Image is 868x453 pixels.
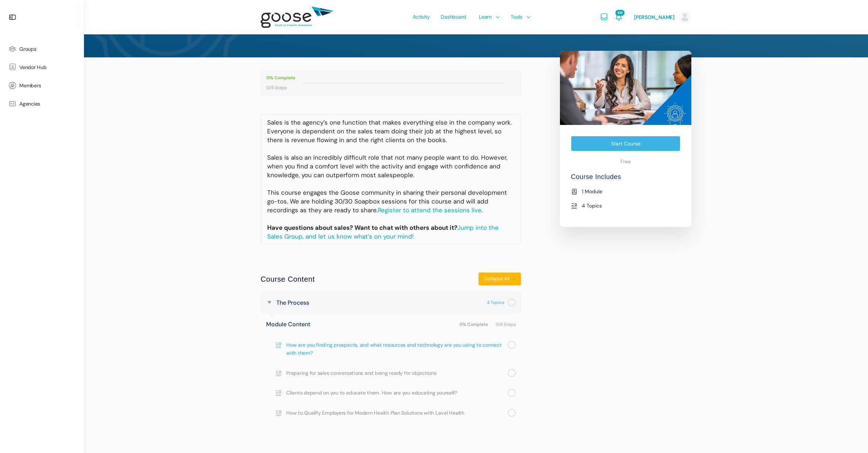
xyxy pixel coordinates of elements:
[267,224,457,232] strong: Have questions about sales? Want to chat with others about it?
[378,206,481,214] a: Register to attend the sessions live
[19,83,41,89] span: Members
[266,83,295,93] div: 0/5 Steps
[571,136,680,151] a: Start Course
[19,46,37,52] span: Groups
[286,369,508,377] span: Preparing for sales conversations and being ready for objections
[460,322,492,327] span: 0% Complete
[261,274,315,285] h2: Course Content
[831,418,868,453] iframe: Chat Widget
[496,322,516,327] span: 0/4 Steps
[19,101,40,107] span: Agencies
[286,341,508,357] span: How are you finding prospects, and what resources and technology are you using to connect with them?
[634,14,675,20] span: [PERSON_NAME]
[571,187,680,196] li: 1 Module
[615,10,625,16] span: 109
[266,319,310,329] span: Module Content
[19,64,47,71] span: Vendor Hub
[508,389,516,397] div: Not completed
[267,224,499,240] a: Jump into the Sales Group, and let us know what’s on your mind!
[508,369,516,377] div: Not completed
[487,300,504,305] span: 4 Topics
[484,276,512,282] span: Collapse All
[478,272,521,286] button: Collapse All
[286,409,508,417] span: How to Qualify Employers for Modern Health Plan Solutions with Level Health
[261,383,521,403] a: Not completed Clients depend on you to educate them. How are you educating yourself?
[286,389,508,397] span: Clients depend on you to educate them. How are you educating yourself?
[508,341,516,349] div: Not completed
[261,403,521,423] a: Not completed How to Qualify Employers for Modern Health Plan Solutions with Level Health
[261,363,521,383] a: Not completed Preparing for sales conversations and being ready for objections
[4,40,80,58] a: Groups
[4,58,80,76] a: Vendor Hub
[273,297,516,308] a: Not started The Process 4 Topics
[261,335,521,363] a: Not completed How are you finding prospects, and what resources and technology are you using to c...
[508,409,516,417] div: Not completed
[266,73,295,83] div: 0% Complete
[4,95,80,113] a: Agencies
[261,114,521,244] td: Sales is the agency’s one function that makes everything else in the company work. Everyone is de...
[571,172,680,187] h4: Course Includes
[276,298,309,308] span: The Process
[508,298,516,307] div: Not started
[621,158,631,165] span: Free
[4,76,80,95] a: Members
[571,201,680,210] li: 4 Topics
